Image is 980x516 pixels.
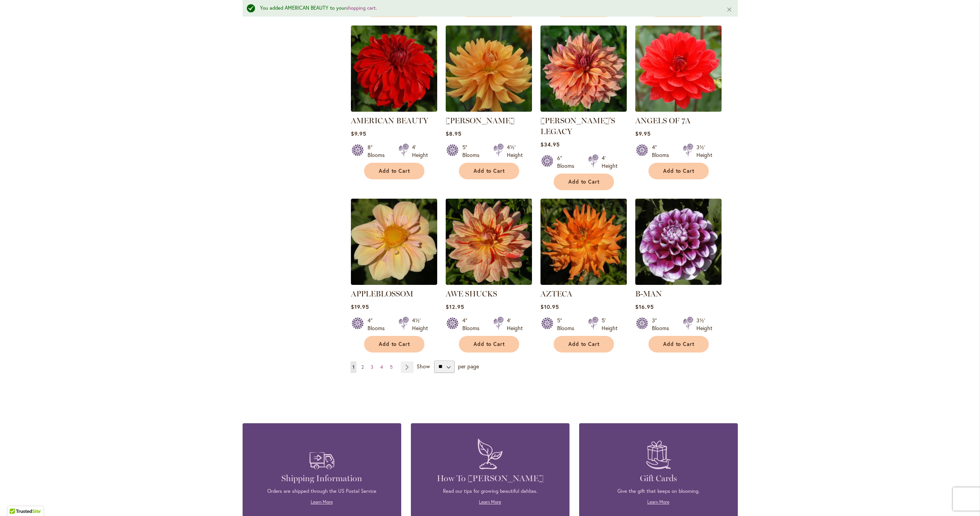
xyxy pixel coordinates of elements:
span: Add to Cart [474,168,505,174]
a: 3 [369,361,375,373]
span: Add to Cart [568,341,600,347]
span: Show [417,362,430,370]
div: 4½' Height [507,143,523,159]
span: $16.95 [635,303,654,310]
img: AZTECA [540,199,627,285]
span: 5 [390,364,393,370]
div: 3½' Height [696,317,712,332]
iframe: Launch Accessibility Center [6,489,27,510]
span: 1 [352,364,354,370]
span: 2 [361,364,364,370]
a: 5 [388,361,395,373]
span: Add to Cart [474,341,505,347]
a: ANGELS OF 7A [635,116,691,125]
img: APPLEBLOSSOM [351,199,437,285]
p: Give the gift that keeps on blooming. [591,488,726,495]
span: 3 [371,364,373,370]
div: 4" Blooms [652,143,674,159]
a: B-MAN [635,289,662,298]
span: $10.95 [540,303,559,310]
a: AZTECA [540,279,627,286]
div: 5' Height [602,317,617,332]
span: Add to Cart [379,168,410,174]
span: Add to Cart [379,341,410,347]
div: 5" Blooms [557,317,579,332]
div: 3½' Height [696,143,712,159]
span: 4 [380,364,383,370]
button: Add to Cart [554,174,614,190]
img: B-MAN [635,199,722,285]
a: 2 [359,361,366,373]
div: 4" Blooms [368,317,389,332]
h4: How To [PERSON_NAME] [422,473,558,484]
a: 4 [378,361,385,373]
div: You added AMERICAN BEAUTY to your . [260,5,715,12]
div: 4' Height [412,143,428,159]
span: $9.95 [351,130,366,137]
a: Learn More [479,499,501,505]
a: APPLEBLOSSOM [351,289,413,298]
span: Add to Cart [568,179,600,185]
p: Read our tips for growing beautiful dahlias. [422,488,558,495]
span: $8.95 [446,130,462,137]
div: 6" Blooms [557,154,579,170]
h4: Gift Cards [591,473,726,484]
p: Orders are shipped through the US Postal Service [254,488,390,495]
button: Add to Cart [364,163,424,179]
div: 8" Blooms [368,143,389,159]
a: B-MAN [635,279,722,286]
button: Add to Cart [459,336,519,353]
span: $34.95 [540,141,560,148]
a: [PERSON_NAME]'S LEGACY [540,116,615,136]
a: AMERICAN BEAUTY [351,116,428,125]
a: AMERICAN BEAUTY [351,106,437,113]
button: Add to Cart [648,336,709,353]
div: 4' Height [602,154,617,170]
a: Learn More [647,499,669,505]
img: Andy's Legacy [540,26,627,112]
span: $9.95 [635,130,651,137]
a: Learn More [311,499,333,505]
span: Add to Cart [663,341,695,347]
a: shopping cart [346,5,376,11]
div: 4½' Height [412,317,428,332]
h4: Shipping Information [254,473,390,484]
span: Add to Cart [663,168,695,174]
a: ANDREW CHARLES [446,106,532,113]
a: AWE SHUCKS [446,289,497,298]
a: ANGELS OF 7A [635,106,722,113]
a: [PERSON_NAME] [446,116,515,125]
img: ANDREW CHARLES [446,26,532,112]
img: AMERICAN BEAUTY [351,26,437,112]
a: AWE SHUCKS [446,279,532,286]
div: 3" Blooms [652,317,674,332]
button: Add to Cart [459,163,519,179]
span: $19.95 [351,303,369,310]
span: $12.95 [446,303,464,310]
img: AWE SHUCKS [446,199,532,285]
span: per page [458,362,479,370]
a: AZTECA [540,289,572,298]
div: 4' Height [507,317,523,332]
img: ANGELS OF 7A [635,26,722,112]
button: Add to Cart [648,163,709,179]
a: APPLEBLOSSOM [351,279,437,286]
button: Add to Cart [364,336,424,353]
button: Add to Cart [554,336,614,353]
a: Andy's Legacy [540,106,627,113]
div: 5" Blooms [462,143,484,159]
div: 4" Blooms [462,317,484,332]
